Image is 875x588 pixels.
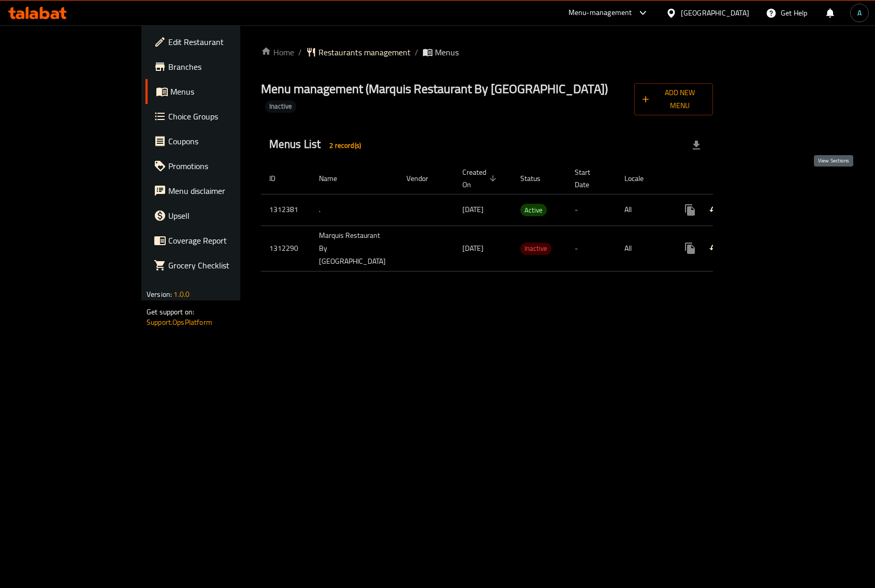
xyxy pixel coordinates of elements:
[145,79,287,104] a: Menus
[566,225,616,271] td: -
[678,198,703,222] button: more
[145,154,287,178] a: Promotions
[462,242,484,255] span: [DATE]
[261,163,785,272] table: enhanced table
[678,236,703,261] button: more
[168,160,279,172] span: Promotions
[145,203,287,228] a: Upsell
[634,83,713,115] button: Add New Menu
[857,7,862,19] span: A
[318,46,411,58] span: Restaurants management
[145,228,287,253] a: Coverage Report
[168,110,279,123] span: Choice Groups
[568,7,632,19] div: Menu-management
[168,259,279,272] span: Grocery Checklist
[406,172,442,185] span: Vendor
[269,172,289,185] span: ID
[145,29,287,54] a: Edit Restaurant
[520,243,551,254] span: Inactive
[616,225,669,271] td: All
[306,46,411,58] a: Restaurants management
[624,172,657,185] span: Locale
[145,104,287,129] a: Choice Groups
[168,209,279,222] span: Upsell
[323,141,367,150] span: 2 record(s)
[168,185,279,197] span: Menu disclaimer
[311,225,398,271] td: Marquis Restaurant By [GEOGRAPHIC_DATA]
[319,172,351,185] span: Name
[173,288,189,301] span: 1.0.0
[520,204,547,216] div: Active
[684,133,709,158] div: Export file
[147,315,212,329] a: Support.OpsPlatform
[168,135,279,147] span: Coupons
[435,46,459,58] span: Menus
[168,234,279,247] span: Coverage Report
[415,46,418,58] li: /
[145,129,287,154] a: Coupons
[520,172,554,185] span: Status
[311,194,398,225] td: .
[575,166,604,191] span: Start Date
[147,288,172,301] span: Version:
[703,198,727,222] button: Change Status
[261,46,713,58] nav: breadcrumb
[298,46,302,58] li: /
[145,54,287,79] a: Branches
[462,166,500,191] span: Created On
[145,178,287,203] a: Menu disclaimer
[168,36,279,48] span: Edit Restaurant
[669,163,785,194] th: Actions
[323,137,367,154] div: Total records count
[168,61,279,73] span: Branches
[462,203,484,216] span: [DATE]
[616,194,669,225] td: All
[261,77,608,100] span: Menu management ( Marquis Restaurant By [GEOGRAPHIC_DATA] )
[566,194,616,225] td: -
[170,85,279,98] span: Menus
[269,137,367,154] h2: Menus List
[520,243,551,255] div: Inactive
[520,204,547,216] span: Active
[703,236,727,261] button: Change Status
[643,86,705,112] span: Add New Menu
[145,253,287,278] a: Grocery Checklist
[681,7,749,19] div: [GEOGRAPHIC_DATA]
[147,305,194,319] span: Get support on:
